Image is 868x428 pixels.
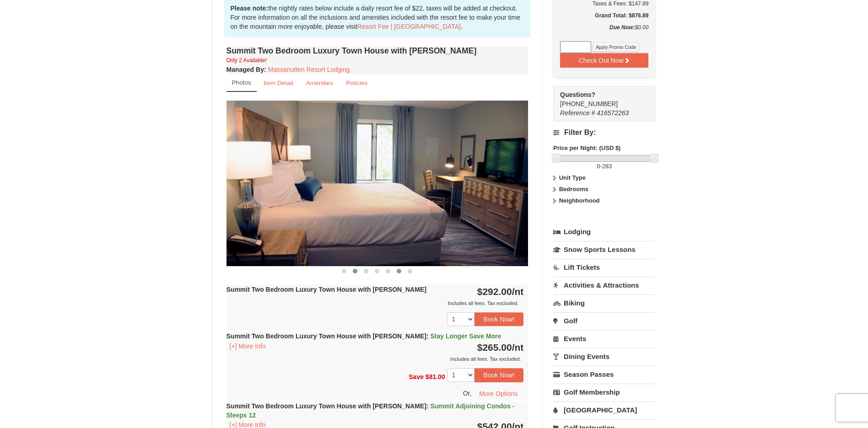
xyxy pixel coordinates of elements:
a: Resort Fee | [GEOGRAPHIC_DATA] [357,23,461,30]
span: [PHONE_NUMBER] [560,90,639,107]
button: [+] More Info [226,341,269,351]
label: - [553,162,655,171]
strong: : [226,66,266,73]
a: Events [553,330,655,347]
a: Amenities [300,74,340,92]
small: Only 2 Available! [226,57,267,64]
button: Book Now! [474,368,524,382]
a: Massanutten Resort Lodging [268,66,350,73]
h5: Grand Total: $876.89 [560,11,648,20]
a: Golf [553,312,655,329]
span: /nt [512,342,524,353]
strong: Summit Two Bedroom Luxury Town House with [PERSON_NAME] [226,286,426,293]
strong: Price per Night: (USD $) [553,144,620,151]
span: Managed By [226,66,264,73]
strong: Neighborhood [559,197,600,204]
strong: Unit Type [559,174,586,181]
strong: Please note: [231,5,268,12]
small: Policies [346,80,367,86]
small: Photos [232,79,251,86]
span: Reference # [560,109,595,117]
strong: Summit Two Bedroom Luxury Town House with [PERSON_NAME] [226,332,501,340]
span: 283 [602,163,612,170]
a: Snow Sports Lessons [553,241,655,258]
span: Or, [463,389,472,396]
button: Apply Promo Code [593,42,639,52]
img: 18876286-208-faf94db9.png [226,101,528,266]
strong: Due Now: [609,24,635,31]
span: Summit Adjoining Condos - Sleeps 12 [226,402,515,419]
a: [GEOGRAPHIC_DATA] [553,401,655,418]
a: Item Detail [258,74,299,92]
a: Activities & Attractions [553,277,655,294]
button: Check Out Now [560,53,648,68]
a: Policies [340,74,373,92]
span: $265.00 [477,342,512,353]
span: $81.00 [426,373,445,380]
a: Season Passes [553,366,655,383]
strong: Bedrooms [559,186,588,193]
a: Dining Events [553,348,655,365]
div: $0.00 [560,23,648,41]
a: Lodging [553,224,655,240]
a: Lift Tickets [553,259,655,276]
h4: Summit Two Bedroom Luxury Town House with [PERSON_NAME] [226,46,528,55]
div: Includes all fees. Tax excluded. [226,354,524,364]
span: : [426,402,429,410]
span: /nt [512,286,524,297]
a: Photos [226,74,257,92]
button: Book Now! [474,312,524,326]
strong: $292.00 [477,286,524,297]
a: Biking [553,294,655,311]
div: Includes all fees. Tax excluded. [226,299,524,308]
span: Save [409,373,424,380]
a: Golf Membership [553,384,655,401]
strong: Questions? [560,91,595,98]
h4: Filter By: [553,128,655,137]
small: Item Detail [264,80,293,86]
strong: Summit Two Bedroom Luxury Town House with [PERSON_NAME] [226,402,515,419]
span: 416572263 [597,109,629,117]
small: Amenities [306,80,334,86]
span: : [426,332,429,340]
span: 0 [597,163,600,170]
button: More Options [473,387,523,401]
span: Stay Longer Save More [430,332,501,340]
